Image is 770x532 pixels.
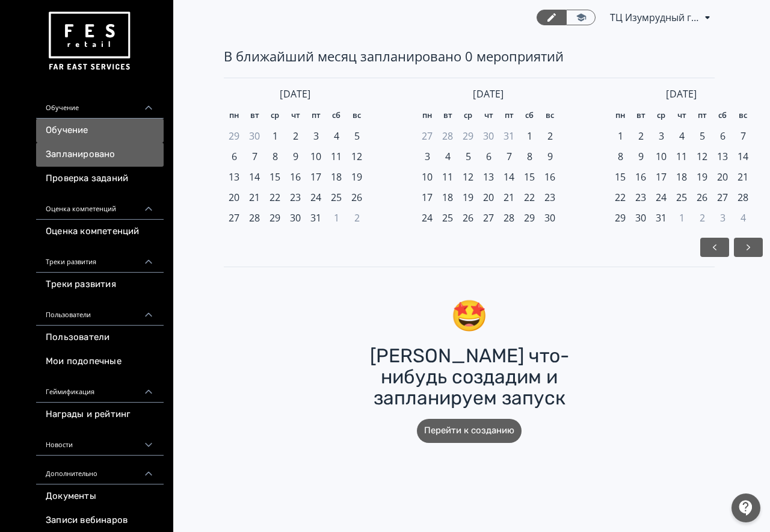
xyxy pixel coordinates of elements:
span: ср [271,110,279,122]
span: 23 [544,190,555,205]
span: 27 [483,211,494,225]
span: 19 [351,170,362,184]
a: Переключиться в режим ученика [566,10,596,25]
span: вт [250,110,259,122]
span: 13 [483,170,494,184]
a: Документы [36,484,164,509]
span: 15 [615,170,626,184]
span: 7 [252,149,257,164]
span: 25 [676,190,687,205]
span: 14 [504,170,514,184]
span: 13 [717,149,728,164]
span: 22 [524,190,535,205]
span: 5 [466,149,471,164]
span: 25 [331,190,342,205]
span: 24 [656,190,667,205]
div: Пользователи [36,297,164,326]
span: 10 [422,170,433,184]
span: 1 [618,129,623,143]
span: 3 [720,211,725,225]
span: сб [718,110,727,122]
span: 1 [334,211,339,225]
span: сб [525,110,534,122]
span: 24 [310,190,321,205]
span: 10 [310,149,321,164]
span: 29 [463,129,473,143]
div: 🤩 [451,296,488,336]
span: 19 [463,190,473,205]
span: 6 [232,149,237,164]
span: 3 [425,149,430,164]
span: 2 [547,129,553,143]
span: 30 [249,129,260,143]
span: пн [615,110,625,122]
a: Оценка компетенций [36,220,164,244]
span: 26 [351,190,362,205]
span: 18 [676,170,687,184]
span: 6 [486,149,491,164]
span: 4 [334,129,339,143]
span: 12 [697,149,707,164]
a: Пользователи [36,326,164,350]
span: 22 [269,190,280,205]
span: 7 [741,129,746,143]
span: пт [698,110,707,122]
div: [DATE] [417,88,560,101]
span: 19 [697,170,707,184]
span: ср [464,110,472,122]
span: 3 [659,129,664,143]
span: 17 [310,170,321,184]
div: [PERSON_NAME] что-нибудь создадим и запланируем запуск [343,345,596,409]
span: 15 [269,170,280,184]
span: 29 [229,129,239,143]
span: 1 [527,129,532,143]
span: 2 [638,129,644,143]
img: https://files.teachbase.ru/system/account/57463/logo/medium-936fc5084dd2c598f50a98b9cbe0469a.png [46,7,132,75]
span: 4 [741,211,746,225]
button: Перейти к созданию [417,419,522,443]
span: 17 [656,170,667,184]
span: 10 [656,149,667,164]
span: сб [332,110,340,122]
span: ТЦ Изумрудный город Томск RE 6912053 [610,10,700,25]
span: 21 [504,190,514,205]
span: 28 [504,211,514,225]
span: 8 [273,149,278,164]
span: 29 [269,211,280,225]
span: вс [546,110,554,122]
div: В ближайший месяц запланировано 0 мероприятий [224,47,715,66]
span: 22 [615,190,626,205]
span: чт [291,110,300,122]
span: 18 [442,190,453,205]
span: 1 [679,211,685,225]
span: пн [229,110,239,122]
span: 14 [738,149,748,164]
span: 27 [422,129,433,143]
span: 14 [249,170,260,184]
span: вт [443,110,452,122]
span: 31 [310,211,321,225]
span: вс [353,110,361,122]
span: 6 [720,129,725,143]
span: 12 [351,149,362,164]
span: 2 [354,211,360,225]
span: 1 [273,129,278,143]
span: 20 [717,170,728,184]
span: 2 [700,211,705,225]
span: 30 [635,211,646,225]
span: 15 [524,170,535,184]
span: вс [739,110,747,122]
a: Запланировано [36,143,164,167]
span: 26 [463,211,473,225]
span: 23 [290,190,301,205]
span: 11 [442,170,453,184]
span: 11 [331,149,342,164]
span: 31 [656,211,667,225]
span: 8 [527,149,532,164]
span: 13 [229,170,239,184]
span: 16 [290,170,301,184]
span: чт [484,110,493,122]
a: Треки развития [36,273,164,297]
span: 20 [229,190,239,205]
span: 16 [635,170,646,184]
